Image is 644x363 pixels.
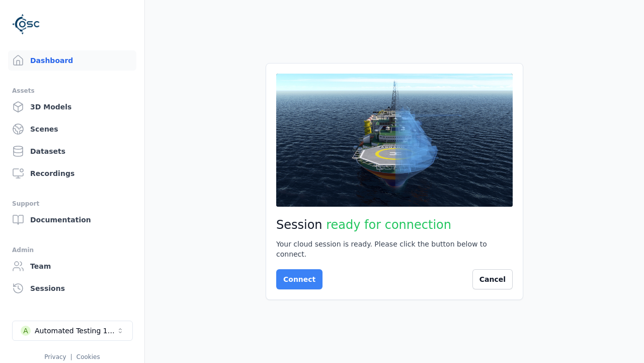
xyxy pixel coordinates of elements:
[8,97,136,117] a: 3D Models
[8,210,136,230] a: Documentation
[76,353,100,360] a: Cookies
[44,353,66,360] a: Privacy
[326,218,451,232] span: ready for connection
[35,326,116,336] div: Automated Testing 1 - Playwright
[8,278,136,298] a: Sessions
[70,353,72,360] span: |
[276,269,323,289] button: Connect
[21,326,31,336] div: A
[472,269,513,289] button: Cancel
[8,256,136,276] a: Team
[12,10,40,38] img: Logo
[12,85,132,97] div: Assets
[8,141,136,161] a: Datasets
[276,239,513,259] div: Your cloud session is ready. Please click the button below to connect.
[12,244,132,256] div: Admin
[276,217,513,233] h2: Session
[12,198,132,210] div: Support
[8,119,136,139] a: Scenes
[8,50,136,71] a: Dashboard
[8,163,136,184] a: Recordings
[12,321,133,341] button: Select a workspace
